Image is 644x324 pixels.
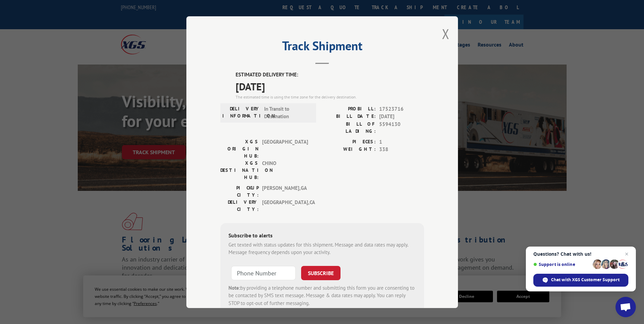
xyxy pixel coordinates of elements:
[533,251,628,257] span: Questions? Chat with us!
[322,105,376,113] label: PROBILL:
[379,138,424,146] span: 1
[533,274,628,287] div: Chat with XGS Customer Support
[220,41,424,54] h2: Track Shipment
[262,159,308,181] span: CHINO
[301,266,341,280] button: SUBSCRIBE
[236,78,424,94] span: [DATE]
[220,138,259,159] label: XGS ORIGIN HUB:
[220,198,259,213] label: DELIVERY CITY:
[264,105,310,120] span: In Transit to Destination
[262,138,308,159] span: [GEOGRAPHIC_DATA]
[379,120,424,134] span: 5594130
[228,231,416,241] div: Subscribe to alerts
[236,94,424,100] div: The estimated time is using the time zone for the delivery destination.
[231,266,296,280] input: Phone Number
[379,113,424,121] span: [DATE]
[322,120,376,134] label: BILL OF LADING:
[615,297,636,317] div: Open chat
[262,198,308,213] span: [GEOGRAPHIC_DATA] , CA
[236,71,424,79] label: ESTIMATED DELIVERY TIME:
[222,105,261,120] label: DELIVERY INFORMATION:
[262,184,308,198] span: [PERSON_NAME] , GA
[220,159,259,181] label: XGS DESTINATION HUB:
[442,25,449,43] button: Close modal
[379,146,424,154] span: 338
[379,105,424,113] span: 17523716
[533,262,590,267] span: Support is online
[322,113,376,121] label: BILL DATE:
[551,277,620,283] span: Chat with XGS Customer Support
[228,284,240,291] strong: Note:
[322,138,376,146] label: PIECES:
[322,146,376,154] label: WEIGHT:
[228,284,416,307] div: by providing a telephone number and submitting this form you are consenting to be contacted by SM...
[228,241,416,256] div: Get texted with status updates for this shipment. Message and data rates may apply. Message frequ...
[220,184,259,198] label: PICKUP CITY:
[623,250,631,258] span: Close chat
